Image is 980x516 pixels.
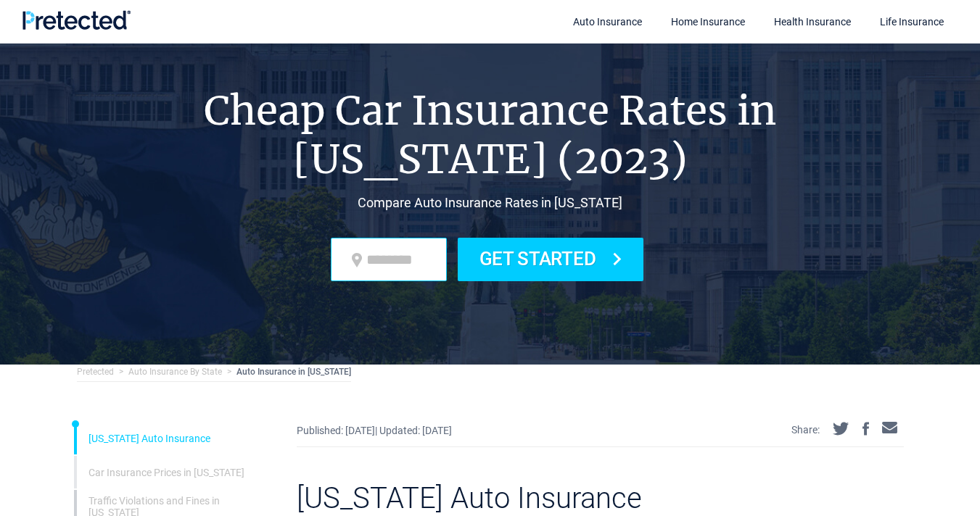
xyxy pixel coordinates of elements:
[458,238,644,281] button: Get Started
[862,422,869,436] img: facebook
[77,194,904,212] h2: Compare Auto Insurance Rates in [US_STATE]
[22,10,131,30] img: Pretected Logo
[77,87,904,183] h1: Cheap Car Insurance Rates in [US_STATE] (2023)
[331,238,447,281] input: zip code
[297,447,904,515] h3: [US_STATE] Auto Insurance
[128,367,222,377] a: Auto Insurance By State
[88,467,244,478] a: Car Insurance Prices in [US_STATE]
[236,367,351,377] a: Auto Insurance in [US_STATE]
[77,367,114,377] a: Pretected
[833,422,849,436] img: twitter
[88,433,210,444] a: [US_STATE] Auto Insurance
[791,424,820,436] p: Share:
[297,425,452,436] span: Published: [DATE]
[375,425,452,436] b: | Updated: [DATE]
